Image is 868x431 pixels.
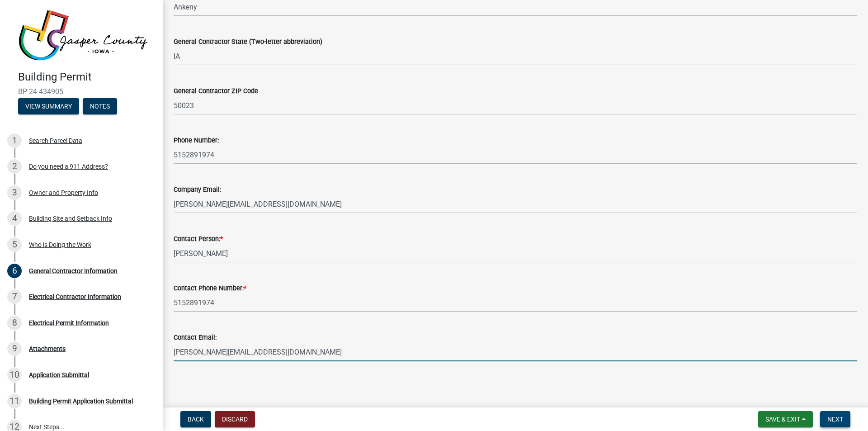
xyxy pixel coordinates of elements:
span: Next [827,416,843,423]
label: Phone Number: [174,137,219,144]
div: 4 [7,211,22,226]
span: Back [188,416,204,423]
div: Who is Doing the Work [29,242,91,248]
div: Building Permit Application Submittal [29,398,133,404]
label: General Contractor ZIP Code [174,88,258,95]
div: 11 [7,394,22,408]
div: 3 [7,185,22,200]
div: Electrical Permit Information [29,320,109,326]
label: Contact Person: [174,236,223,242]
div: 1 [7,133,22,148]
wm-modal-confirm: Summary [18,103,79,110]
div: Application Submittal [29,372,89,378]
wm-modal-confirm: Notes [83,103,117,110]
div: 5 [7,237,22,252]
div: Electrical Contractor Information [29,294,121,300]
button: Next [820,411,850,427]
h4: Building Permit [18,71,156,84]
span: Save & Exit [765,416,800,423]
div: General Contractor Information [29,268,118,274]
div: Do you need a 911 Address? [29,163,108,170]
button: View Summary [18,98,79,114]
label: Company Email: [174,187,221,193]
button: Discard [215,411,255,427]
button: Save & Exit [758,411,813,427]
button: Notes [83,98,117,114]
div: Search Parcel Data [29,137,82,144]
div: 10 [7,368,22,382]
div: 6 [7,264,22,278]
img: Jasper County, Iowa [18,9,148,61]
div: 7 [7,289,22,304]
span: BP-24-434905 [18,87,145,96]
div: Owner and Property Info [29,189,98,196]
div: 2 [7,159,22,174]
div: 9 [7,341,22,356]
div: Attachments [29,346,66,352]
label: Contact Phone Number: [174,285,246,292]
label: General Contractor State (Two-letter abbreviation) [174,39,322,45]
div: Building Site and Setback Info [29,215,112,222]
div: 8 [7,316,22,330]
label: Contact Email: [174,335,217,341]
button: Back [180,411,211,427]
